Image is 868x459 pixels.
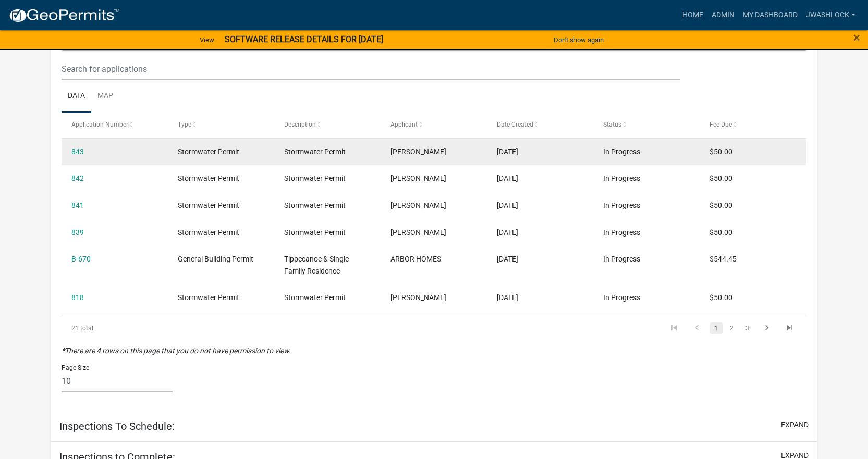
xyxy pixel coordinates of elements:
[724,319,740,337] li: page 2
[710,147,732,156] span: $50.00
[708,319,724,337] li: page 1
[549,31,608,48] button: Don't show again
[284,293,346,302] span: Stormwater Permit
[497,174,518,182] span: 10/03/2025
[853,31,860,44] button: Close
[62,58,679,80] input: Search for applications
[710,121,732,128] span: Fee Due
[71,201,84,209] a: 841
[664,322,684,334] a: go to first page
[284,174,346,182] span: Stormwater Permit
[497,121,533,128] span: Date Created
[390,293,446,302] span: Shane Weist
[781,419,809,430] button: expand
[497,293,518,302] span: 08/07/2025
[284,228,346,237] span: Stormwater Permit
[780,322,800,334] a: go to last page
[390,255,441,263] span: ARBOR HOMES
[739,5,802,25] a: My Dashboard
[707,5,739,25] a: Admin
[603,228,640,237] span: In Progress
[62,113,168,138] datatable-header-cell: Application Number
[71,121,128,128] span: Application Number
[284,121,316,128] span: Description
[178,293,239,302] span: Stormwater Permit
[178,174,239,182] span: Stormwater Permit
[284,201,346,209] span: Stormwater Permit
[195,31,218,48] a: View
[274,113,381,138] datatable-header-cell: Description
[71,147,84,156] a: 843
[710,201,732,209] span: $50.00
[678,5,707,25] a: Home
[59,420,175,432] h5: Inspections To Schedule:
[710,228,732,237] span: $50.00
[802,5,860,25] a: jwashlock
[687,322,707,334] a: go to previous page
[710,174,732,182] span: $50.00
[710,255,737,263] span: $544.45
[853,30,860,45] span: ×
[603,121,621,128] span: Status
[178,121,191,128] span: Type
[168,113,274,138] datatable-header-cell: Type
[726,322,738,334] a: 2
[497,147,518,156] span: 10/03/2025
[390,228,446,237] span: Robert Lahrman
[284,255,349,275] span: Tippecanoe & Single Family Residence
[603,174,640,182] span: In Progress
[390,121,418,128] span: Applicant
[603,293,640,302] span: In Progress
[700,113,806,138] datatable-header-cell: Fee Due
[603,255,640,263] span: In Progress
[225,34,383,44] strong: SOFTWARE RELEASE DETAILS FOR [DATE]
[741,322,754,334] a: 3
[178,147,239,156] span: Stormwater Permit
[757,322,777,334] a: go to next page
[710,293,732,302] span: $50.00
[710,322,723,334] a: 1
[71,255,91,263] a: B-670
[593,113,700,138] datatable-header-cell: Status
[71,174,84,182] a: 842
[381,113,487,138] datatable-header-cell: Applicant
[71,293,84,302] a: 818
[178,255,253,263] span: General Building Permit
[178,201,239,209] span: Stormwater Permit
[487,113,593,138] datatable-header-cell: Date Created
[390,174,446,182] span: Shane Weist
[178,228,239,237] span: Stormwater Permit
[71,228,84,237] a: 839
[497,201,518,209] span: 10/03/2025
[91,80,119,113] a: Map
[740,319,755,337] li: page 3
[603,147,640,156] span: In Progress
[284,147,346,156] span: Stormwater Permit
[62,315,209,341] div: 21 total
[390,201,446,209] span: Shane Weist
[62,80,91,113] a: Data
[497,228,518,237] span: 10/03/2025
[497,255,518,263] span: 09/22/2025
[62,346,291,355] i: *There are 4 rows on this page that you do not have permission to view.
[603,201,640,209] span: In Progress
[390,147,446,156] span: Shane Weist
